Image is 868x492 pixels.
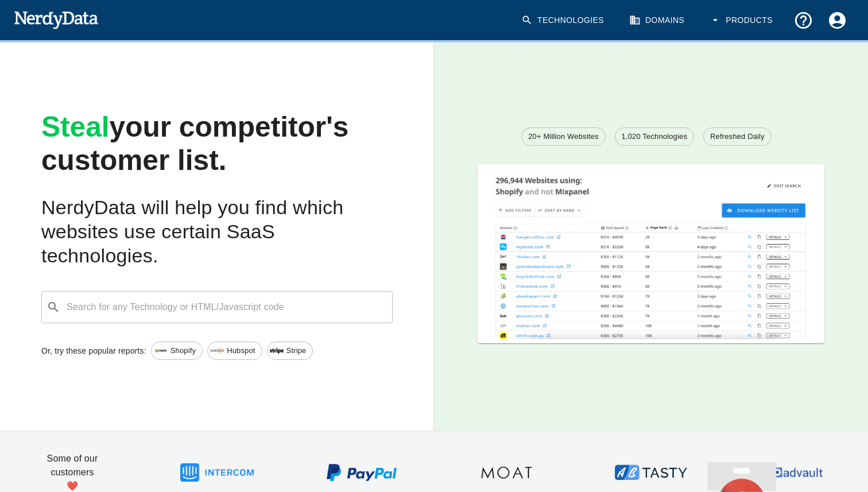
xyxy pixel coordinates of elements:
[478,164,825,340] img: A screenshot of a report showing the total number of websites using Shopify
[151,342,203,360] a: Shopify
[41,111,110,143] span: Steal
[820,3,854,37] button: Account Settings
[14,8,98,31] img: NerdyData.com
[811,410,854,454] iframe: Drift Widget Chat Controller
[522,131,604,142] span: 20+ Million Websites
[207,342,262,360] a: Hubspot
[703,127,772,146] a: Refreshed Daily
[41,196,393,268] h2: NerdyData will help you find which websites use certain SaaS technologies.
[514,3,613,37] a: Technologies
[220,345,261,357] span: Hubspot
[41,345,146,357] p: Or, try these popular reports:
[704,131,771,142] span: Refreshed Daily
[622,3,693,37] a: Domains
[615,131,694,142] span: 1,020 Technologies
[521,127,605,146] a: 20+ Million Websites
[615,127,695,146] a: 1,020 Technologies
[703,3,782,37] button: Products
[280,345,313,357] span: Stripe
[786,3,820,37] button: Support and Documentation
[267,342,313,360] a: Stripe
[41,111,393,177] h1: your competitor's customer list.
[164,345,202,357] span: Shopify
